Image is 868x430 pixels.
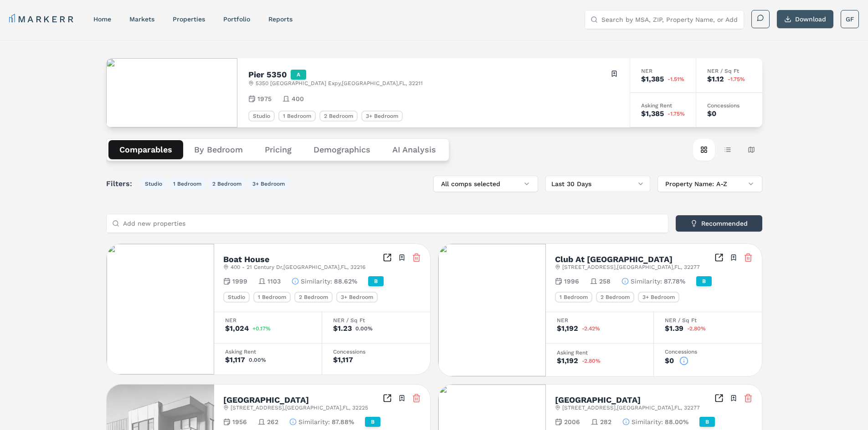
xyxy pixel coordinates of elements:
[278,111,316,121] div: 1 Bedroom
[333,318,419,323] div: NER / Sq Ft
[232,277,247,286] span: 1999
[301,277,332,286] span: Similarity :
[641,110,664,117] div: $1,385
[368,276,384,286] div: B
[631,277,662,286] span: Similarity :
[841,10,859,28] button: GF
[231,404,368,411] span: [STREET_ADDRESS] , [GEOGRAPHIC_DATA] , FL , 32225
[714,394,724,403] a: Inspect Comparables
[257,94,272,103] span: 1975
[557,350,642,355] div: Asking Rent
[641,76,664,83] div: $1,385
[333,349,419,354] div: Concessions
[696,276,712,286] div: B
[555,255,673,263] h2: Club At [GEOGRAPHIC_DATA]
[232,417,247,426] span: 1956
[267,277,281,286] span: 1103
[291,70,306,80] div: A
[298,417,330,426] span: Similarity :
[319,111,358,121] div: 2 Bedroom
[707,68,751,74] div: NER / Sq Ft
[223,255,269,263] h2: Boat House
[665,417,688,426] span: 88.00%
[361,111,403,121] div: 3+ Bedroom
[562,263,700,271] span: [STREET_ADDRESS] , [GEOGRAPHIC_DATA] , FL , 32277
[225,356,245,364] div: $1,117
[632,417,663,426] span: Similarity :
[248,111,275,121] div: Studio
[141,178,166,189] button: Studio
[336,292,378,303] div: 3+ Bedroom
[777,10,833,28] button: Download
[252,326,271,331] span: +0.17%
[383,394,392,403] a: Inspect Comparables
[303,140,381,159] button: Demographics
[225,325,249,332] div: $1,024
[665,357,674,364] div: $0
[668,111,685,116] span: -1.75%
[183,140,254,159] button: By Bedroom
[665,349,751,354] div: Concessions
[249,357,266,363] span: 0.00%
[707,110,716,117] div: $0
[562,404,700,411] span: [STREET_ADDRESS] , [GEOGRAPHIC_DATA] , FL , 32277
[248,71,287,79] h2: Pier 5350
[381,140,447,159] button: AI Analysis
[582,326,600,331] span: -2.42%
[564,277,579,286] span: 1996
[596,292,634,303] div: 2 Bedroom
[123,214,663,233] input: Add new properties
[256,80,423,87] span: 5350 [GEOGRAPHIC_DATA] Expy , [GEOGRAPHIC_DATA] , FL , 32211
[129,15,154,23] a: markets
[600,417,611,426] span: 282
[641,68,685,74] div: NER
[223,15,250,23] a: Portfolio
[599,277,611,286] span: 258
[665,325,683,332] div: $1.39
[365,417,380,427] div: B
[169,178,205,189] button: 1 Bedroom
[9,13,75,25] a: MARKERR
[557,318,642,323] div: NER
[355,326,373,331] span: 0.00%
[557,325,578,332] div: $1,192
[707,103,751,108] div: Concessions
[433,176,538,192] button: All comps selected
[268,15,293,23] a: reports
[253,292,291,303] div: 1 Bedroom
[846,15,854,24] span: GF
[555,292,592,303] div: 1 Bedroom
[564,417,580,426] span: 2006
[249,178,288,189] button: 3+ Bedroom
[707,76,724,83] div: $1.12
[664,277,685,286] span: 87.78%
[555,396,641,404] h2: [GEOGRAPHIC_DATA]
[292,94,304,103] span: 400
[333,325,352,332] div: $1.23
[557,357,578,364] div: $1,192
[676,215,762,232] button: Recommended
[267,417,278,426] span: 262
[638,292,679,303] div: 3+ Bedroom
[728,76,745,82] span: -1.75%
[714,253,724,262] a: Inspect Comparables
[582,358,601,364] span: -2.80%
[225,349,311,354] div: Asking Rent
[108,140,183,159] button: Comparables
[601,10,738,29] input: Search by MSA, ZIP, Property Name, or Address
[223,292,250,303] div: Studio
[334,277,357,286] span: 88.62%
[294,292,333,303] div: 2 Bedroom
[641,103,685,108] div: Asking Rent
[333,356,353,364] div: $1,117
[332,417,354,426] span: 87.88%
[173,15,205,23] a: properties
[209,178,245,189] button: 2 Bedroom
[657,176,762,192] button: Property Name: A-Z
[231,263,365,271] span: 400 - 21 Century Dr , [GEOGRAPHIC_DATA] , FL , 32216
[687,326,706,331] span: -2.80%
[225,318,311,323] div: NER
[668,76,684,82] span: -1.51%
[93,15,111,23] a: home
[254,140,303,159] button: Pricing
